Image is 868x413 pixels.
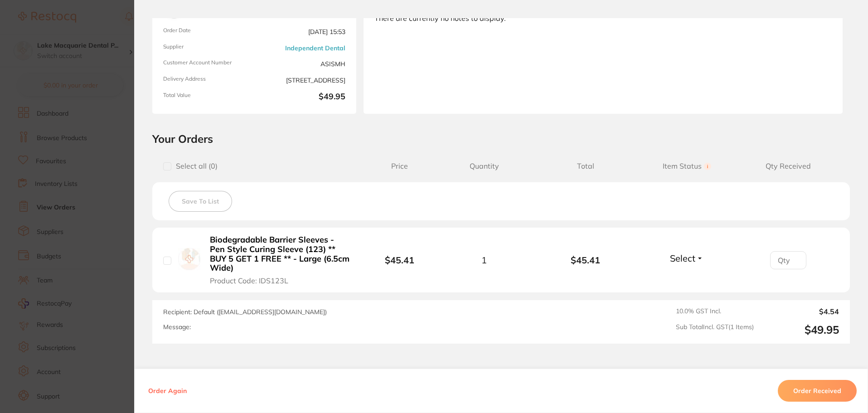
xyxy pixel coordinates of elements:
[481,255,487,265] span: 1
[285,44,345,52] a: Independent Dental
[366,162,433,170] span: Price
[676,323,754,336] span: Sub Total Incl. GST ( 1 Items)
[210,277,288,285] span: Product Code: IDS123L
[778,380,857,402] button: Order Received
[152,132,850,146] h2: Your Orders
[163,76,251,85] span: Delivery Address
[433,162,535,170] span: Quantity
[163,44,251,53] span: Supplier
[163,27,251,36] span: Order Date
[737,162,839,170] span: Qty Received
[636,162,738,170] span: Item Status
[258,59,345,68] span: ASISMH
[258,92,345,103] b: $49.95
[385,254,414,266] b: $45.41
[676,307,754,316] span: 10.0 % GST Incl.
[169,191,232,212] button: Save To List
[145,387,189,395] button: Order Again
[258,27,345,36] span: [DATE] 15:53
[178,248,200,270] img: Biodegradable Barrier Sleeves - Pen Style Curing Sleeve (123) ** BUY 5 GET 1 FREE ** - Large (6.5...
[535,162,636,170] span: Total
[374,14,832,22] div: There are currently no notes to display.
[258,76,345,85] span: [STREET_ADDRESS]
[163,92,251,103] span: Total Value
[163,59,251,68] span: Customer Account Number
[761,307,839,316] output: $4.54
[761,323,839,336] output: $49.95
[535,255,636,265] b: $45.41
[670,253,695,264] span: Select
[163,308,327,316] span: Recipient: Default ( [EMAIL_ADDRESS][DOMAIN_NAME] )
[171,162,218,170] span: Select all ( 0 )
[770,251,806,269] input: Qty
[210,235,350,273] b: Biodegradable Barrier Sleeves - Pen Style Curing Sleeve (123) ** BUY 5 GET 1 FREE ** - Large (6.5...
[163,323,191,331] label: Message:
[207,235,353,285] button: Biodegradable Barrier Sleeves - Pen Style Curing Sleeve (123) ** BUY 5 GET 1 FREE ** - Large (6.5...
[667,253,706,264] button: Select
